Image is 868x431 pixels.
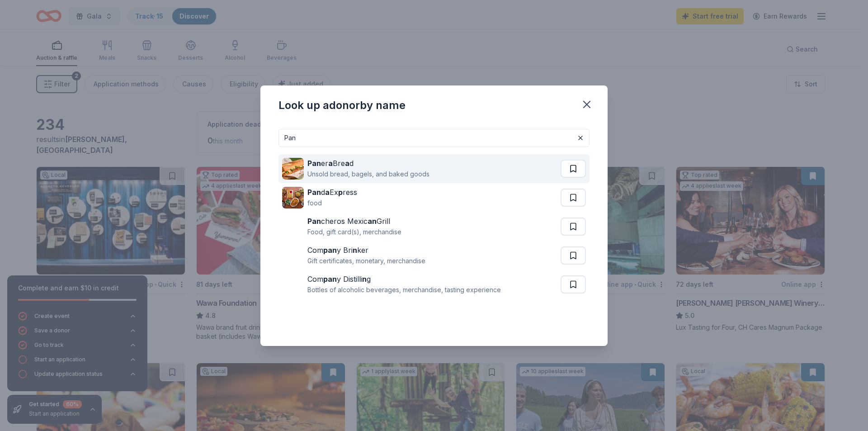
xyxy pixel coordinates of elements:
[362,275,367,284] strong: n
[307,169,429,180] div: Unsold bread, bagels, and baked goods
[278,98,406,113] div: Look up a donor by name
[307,256,425,266] div: Gift certificates, monetary, merchandise
[307,245,425,256] div: Com y Bri ker
[307,187,357,198] div: d Ex ress
[307,198,357,208] div: food
[307,284,501,295] div: Bottles of alcoholic beverages, merchandise, tasting experience
[282,158,304,180] img: Image for Panera Bread
[282,216,304,237] img: Image for Pancheros Mexican Grill
[307,217,321,226] strong: Pan
[368,217,377,226] strong: an
[323,246,337,255] strong: pan
[282,187,304,208] img: Image for Panda Express
[307,274,501,284] div: Com y Distilli g
[323,275,337,284] strong: pan
[282,245,304,266] img: Image for Company Brinker
[307,216,401,227] div: cheros Mexic Grill
[307,158,429,169] div: er Bre d
[282,274,304,295] img: Image for Company Distilling
[307,188,321,197] strong: Pan
[307,227,401,237] div: Food, gift card(s), merchandise
[338,188,343,197] strong: p
[353,246,357,255] strong: n
[325,188,330,197] strong: a
[328,159,333,168] strong: a
[278,129,590,147] input: Search
[307,159,321,168] strong: Pan
[345,159,349,168] strong: a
